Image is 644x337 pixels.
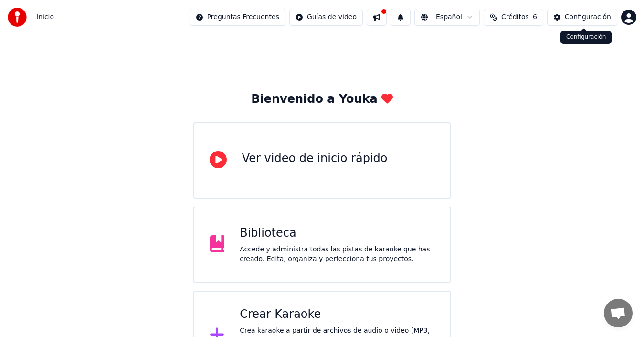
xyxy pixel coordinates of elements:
[240,226,434,241] div: Biblioteca
[190,9,285,26] button: Preguntas Frecuentes
[242,151,388,166] div: Ver video de inicio rápido
[565,12,611,22] div: Configuración
[501,12,529,22] span: Créditos
[533,12,537,22] span: 6
[484,9,543,26] button: Créditos6
[240,245,434,264] div: Accede y administra todas las pistas de karaoke que has creado. Edita, organiza y perfecciona tus...
[36,12,54,22] nav: breadcrumb
[240,307,434,322] div: Crear Karaoke
[547,9,617,26] button: Configuración
[8,8,27,27] img: youka
[604,299,633,327] div: Chat abierto
[36,12,54,22] span: Inicio
[251,92,393,107] div: Bienvenido a Youka
[289,9,363,26] button: Guías de video
[560,31,612,44] div: Configuración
